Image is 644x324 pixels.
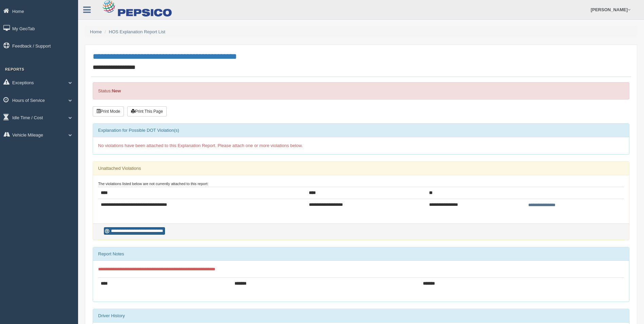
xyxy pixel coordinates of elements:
[112,88,121,93] strong: New
[90,29,102,34] a: Home
[98,143,303,148] span: No violations have been attached to this Explanation Report. Please attach one or more violations...
[109,29,165,34] a: HOS Explanation Report List
[93,247,629,261] div: Report Notes
[98,182,208,186] small: The violations listed below are not currently attached to this report:
[93,124,629,137] div: Explanation for Possible DOT Violation(s)
[93,106,124,116] button: Print Mode
[93,309,629,323] div: Driver History
[127,106,167,116] button: Print This Page
[93,162,629,175] div: Unattached Violations
[93,82,629,100] div: Status:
